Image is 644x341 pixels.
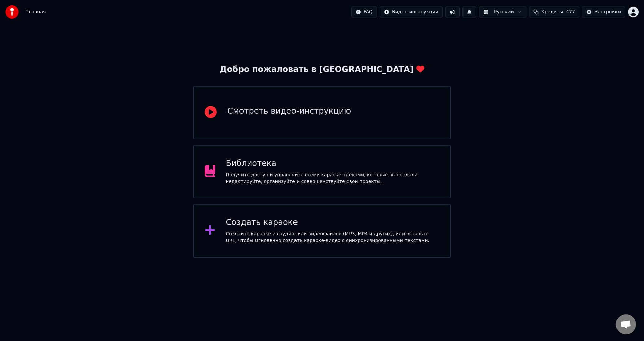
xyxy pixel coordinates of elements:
[566,9,575,15] span: 477
[226,217,440,228] div: Создать караоке
[541,9,563,15] span: Кредиты
[616,314,636,334] a: Открытый чат
[226,172,440,185] div: Получите доступ и управляйте всеми караоке-треками, которые вы создали. Редактируйте, организуйте...
[25,9,46,15] nav: breadcrumb
[5,5,19,19] img: youka
[220,64,424,75] div: Добро пожаловать в [GEOGRAPHIC_DATA]
[25,9,46,15] span: Главная
[582,6,625,18] button: Настройки
[227,106,351,117] div: Смотреть видео-инструкцию
[226,158,440,169] div: Библиотека
[529,6,579,18] button: Кредиты477
[594,9,621,15] div: Настройки
[380,6,443,18] button: Видео-инструкции
[351,6,377,18] button: FAQ
[226,231,440,244] div: Создайте караоке из аудио- или видеофайлов (MP3, MP4 и других), или вставьте URL, чтобы мгновенно...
